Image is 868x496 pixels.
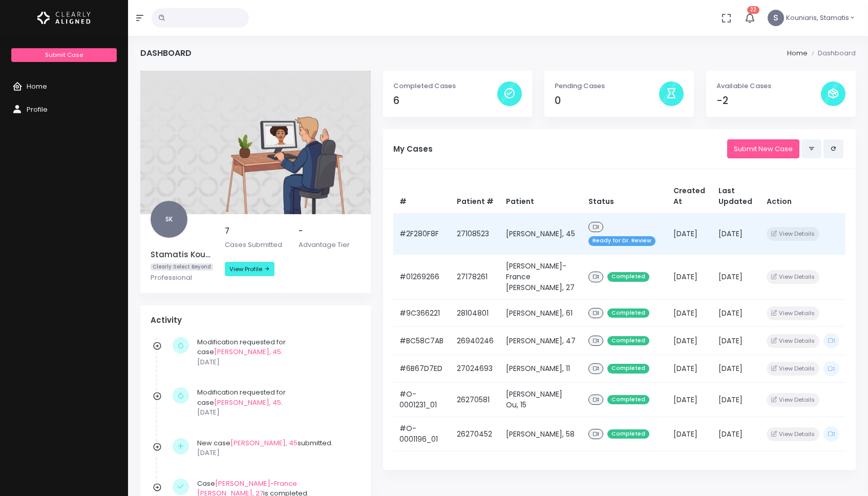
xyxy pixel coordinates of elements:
span: SK [151,201,187,238]
td: [DATE] [667,417,712,451]
button: View Details [767,306,819,320]
td: 26270452 [451,417,500,451]
p: Completed Cases [393,81,498,91]
h5: 7 [225,226,287,236]
td: [DATE] [712,355,760,382]
td: [DATE] [667,254,712,299]
span: Submit Case [45,51,83,59]
span: Ready for Dr. Review [588,236,655,246]
h4: Activity [151,316,361,325]
td: #01269266 [393,254,451,299]
p: Cases Submitted [225,240,287,250]
p: [DATE] [197,357,355,367]
h5: My Cases [393,144,727,154]
span: Completed [607,395,649,405]
td: [DATE] [667,327,712,355]
h5: - [299,226,361,236]
td: 27024693 [451,355,500,382]
td: #9C366221 [393,299,451,327]
p: [DATE] [197,448,355,458]
td: 27108523 [451,213,500,254]
p: Professional [151,273,213,283]
td: [DATE] [712,327,760,355]
td: [DATE] [712,254,760,299]
td: [DATE] [667,299,712,327]
td: #6B67D7ED [393,355,451,382]
a: [PERSON_NAME], 45 [214,347,281,357]
td: [PERSON_NAME], 58 [500,417,582,451]
span: Completed [607,336,649,346]
span: S [768,10,784,26]
td: [PERSON_NAME] Ou, 15 [500,383,582,417]
td: 26270581 [451,383,500,417]
td: [DATE] [667,213,712,254]
button: View Details [767,393,819,407]
th: Status [582,179,668,214]
a: [PERSON_NAME], 45 [214,398,281,407]
h4: -2 [716,95,821,107]
td: 28104801 [451,299,500,327]
td: [DATE] [667,383,712,417]
h4: 6 [393,95,498,107]
td: [PERSON_NAME]-France [PERSON_NAME], 27 [500,254,582,299]
th: Action [760,179,845,214]
p: Pending Cases [555,81,659,91]
a: View Profile [225,262,274,276]
button: View Details [767,334,819,348]
td: [DATE] [712,417,760,451]
td: #O-0001231_01 [393,383,451,417]
h4: Dashboard [140,48,192,58]
li: Dashboard [808,48,856,58]
button: View Details [767,362,819,376]
a: [PERSON_NAME], 45 [230,438,298,448]
span: Completed [607,429,649,439]
td: [DATE] [712,213,760,254]
span: Completed [607,308,649,318]
h4: 0 [555,95,659,107]
td: [PERSON_NAME], 45 [500,213,582,254]
span: Completed [607,364,649,374]
p: [DATE] [197,407,355,418]
span: Profile [27,105,48,114]
th: # [393,179,451,214]
p: Available Cases [716,81,821,91]
span: Clearly Select Beyond [151,263,213,271]
td: [DATE] [667,355,712,382]
td: 26940246 [451,327,500,355]
td: 27178261 [451,254,500,299]
span: Completed [607,272,649,282]
td: [PERSON_NAME], 61 [500,299,582,327]
p: Advantage Tier [299,240,361,250]
td: [DATE] [712,383,760,417]
td: #2F280F8F [393,213,451,254]
a: Submit Case [11,48,116,62]
td: [DATE] [712,299,760,327]
span: Kouniaris, Stamatis [786,13,849,23]
td: #BC58C7AB [393,327,451,355]
div: New case submitted. [197,438,355,458]
th: Patient [500,179,582,214]
button: View Details [767,227,819,241]
div: Modification requested for case . [197,337,355,367]
button: View Details [767,270,819,284]
span: Home [27,81,47,91]
th: Created At [667,179,712,214]
span: 22 [747,6,759,14]
th: Patient # [451,179,500,214]
h5: Stamatis Kouniaris [151,250,213,259]
th: Last Updated [712,179,760,214]
a: Submit New Case [727,139,799,158]
li: Home [787,48,808,58]
td: [PERSON_NAME], 47 [500,327,582,355]
td: [PERSON_NAME], 11 [500,355,582,382]
img: Logo Horizontal [37,7,91,29]
button: View Details [767,427,819,441]
td: #O-0001196_01 [393,417,451,451]
div: Modification requested for case . [197,387,355,418]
